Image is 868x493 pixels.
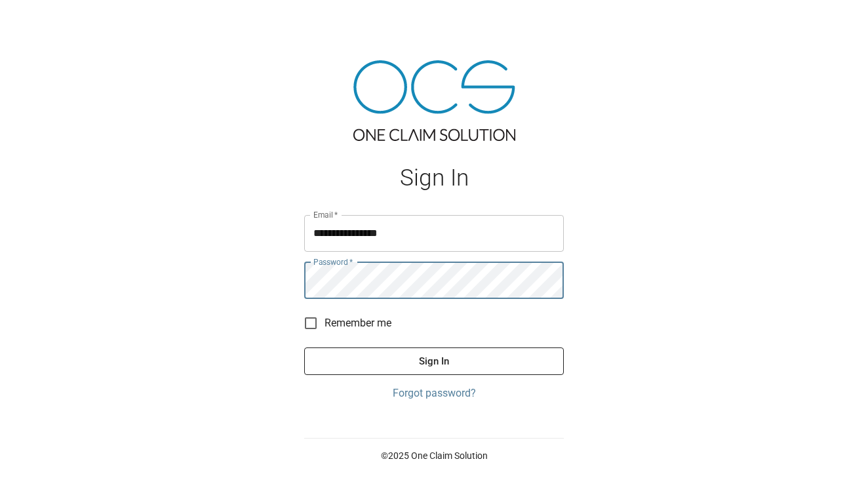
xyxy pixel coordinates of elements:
a: Forgot password? [304,385,564,401]
label: Password [313,256,353,267]
label: Email [313,209,338,220]
span: Remember me [325,315,391,331]
p: © 2025 One Claim Solution [304,449,564,462]
img: ocs-logo-tra.png [353,60,515,141]
h1: Sign In [304,165,564,191]
img: ocs-logo-white-transparent.png [16,8,68,34]
button: Sign In [304,347,564,375]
